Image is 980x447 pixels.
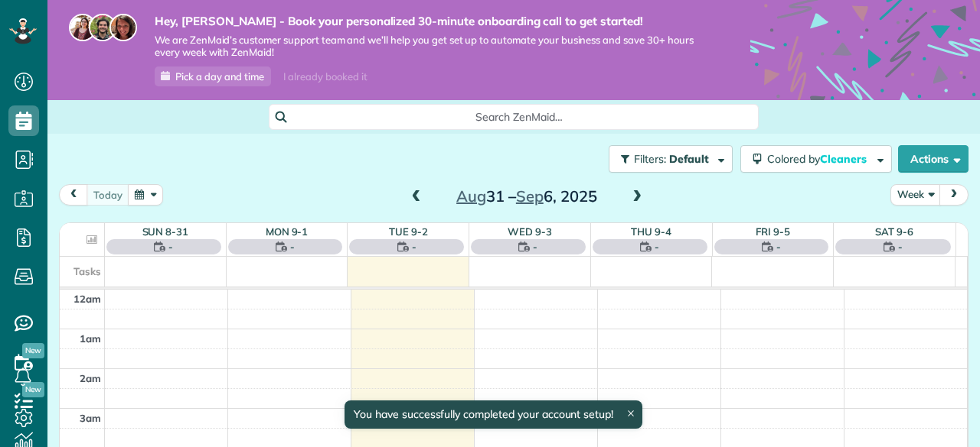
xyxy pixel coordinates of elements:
[80,412,101,424] span: 3am
[389,225,428,238] a: Tue 9-2
[266,225,309,238] a: Mon 9-1
[756,225,790,238] a: Fri 9-5
[655,239,659,254] span: -
[820,152,869,166] span: Cleaners
[155,34,704,60] span: We are ZenMaid’s customer support team and we’ll help you get set up to automate your business an...
[80,332,101,345] span: 1am
[898,239,903,254] span: -
[73,265,101,277] span: Tasks
[168,239,173,254] span: -
[890,184,941,205] button: Week
[601,145,733,173] a: Filters: Default
[155,14,704,29] strong: Hey, [PERSON_NAME] - Book your personalized 30-minute onboarding call to get started!
[609,145,733,173] button: Filters: Default
[73,293,101,305] span: 12am
[669,152,710,166] span: Default
[767,152,872,166] span: Colored by
[109,14,137,41] img: michelle-19f622bdf1676172e81f8f8fba1fb50e276960ebfe0243fe18214015130c80e4.jpg
[740,145,892,173] button: Colored byCleaners
[80,372,101,384] span: 2am
[69,14,96,41] img: maria-72a9807cf96188c08ef61303f053569d2e2a8a1cde33d635c8a3ac13582a053d.jpg
[22,343,44,358] span: New
[898,145,969,173] button: Actions
[412,239,416,254] span: -
[345,400,642,429] div: You have successfully completed your account setup!
[274,67,376,86] div: I already booked it
[875,225,913,238] a: Sat 9-6
[89,14,116,41] img: jorge-587dff0eeaa6aab1f244e6dc62b8924c3b6ad411094392a53c71c6c4a576187d.jpg
[456,186,486,206] span: Aug
[175,70,264,83] span: Pick a day and time
[776,239,781,254] span: -
[631,225,671,238] a: Thu 9-4
[508,225,552,238] a: Wed 9-3
[155,66,271,86] a: Pick a day and time
[939,184,969,205] button: next
[142,225,189,238] a: Sun 8-31
[290,239,295,254] span: -
[87,184,129,205] button: today
[59,184,88,205] button: prev
[516,186,544,206] span: Sep
[431,188,622,205] h2: 31 – 6, 2025
[634,152,666,166] span: Filters:
[533,239,537,254] span: -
